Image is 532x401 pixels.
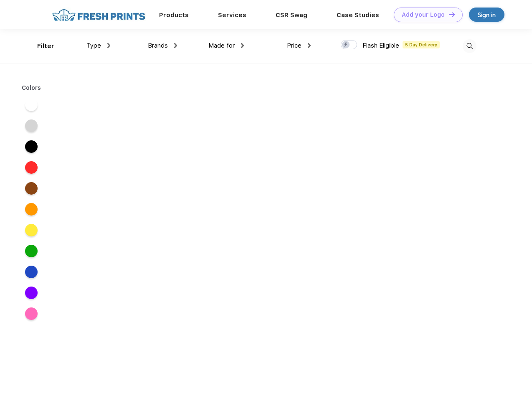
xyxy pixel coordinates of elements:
img: dropdown.png [241,43,244,48]
div: Colors [15,84,48,92]
span: Made for [208,42,235,49]
a: Products [159,11,189,19]
img: fo%20logo%202.webp [50,8,148,22]
span: Brands [148,42,168,49]
div: Add your Logo [402,11,445,18]
div: Filter [37,41,54,51]
span: Price [287,42,301,49]
a: CSR Swag [276,11,307,19]
span: Flash Eligible [362,42,399,49]
span: Type [86,42,101,49]
div: Sign in [478,10,496,20]
img: dropdown.png [174,43,177,48]
a: Sign in [469,8,504,22]
span: 5 Day Delivery [403,41,440,48]
img: desktop_search.svg [463,39,476,53]
a: Services [218,11,246,19]
img: dropdown.png [308,43,311,48]
img: dropdown.png [107,43,110,48]
img: DT [449,12,455,17]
